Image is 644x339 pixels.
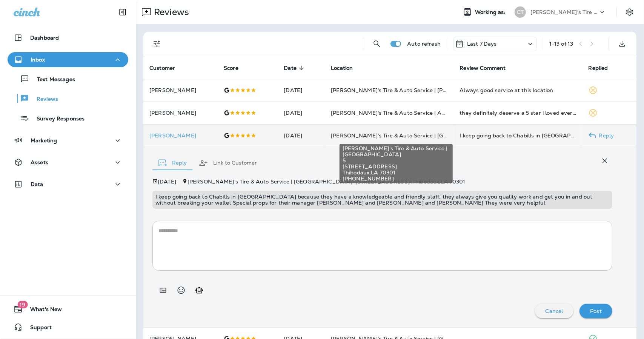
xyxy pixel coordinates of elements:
p: [PERSON_NAME] [149,87,212,93]
span: Score [224,65,248,71]
span: Working as: [475,9,507,15]
p: Auto refresh [407,41,441,47]
button: Survey Responses [8,110,128,126]
p: [PERSON_NAME]'s Tire & Auto [530,9,598,15]
button: Link to Customer [193,149,263,177]
p: [PERSON_NAME] [149,110,212,116]
p: Assets [31,159,48,165]
button: Data [8,177,128,192]
p: [PERSON_NAME] [149,133,212,139]
span: [PERSON_NAME]'s Tire & Auto Service | Ambassador [331,109,470,116]
span: [STREET_ADDRESS] [343,163,450,169]
div: 1 - 13 of 13 [549,41,573,47]
button: Assets [8,155,128,170]
td: [DATE] [278,79,325,102]
span: Support [23,324,52,333]
span: Score [224,65,238,71]
p: Data [31,181,43,187]
span: [PERSON_NAME]'s Tire & Auto Service | [GEOGRAPHIC_DATA] - [STREET_ADDRESS] , Thibodaux , LA 70301 [188,178,466,185]
p: Reviews [151,6,189,18]
button: Settings [623,5,636,19]
span: Location [331,65,363,71]
span: [PHONE_NUMBER] [343,176,450,182]
button: Export as CSV [615,36,630,51]
span: Customer [149,65,175,71]
div: Always good service at this location [460,86,576,94]
div: Click to view Customer Drawer [149,133,212,139]
p: [DATE] [158,179,176,185]
span: Review Comment [460,65,506,71]
button: Reply [152,149,193,177]
p: Dashboard [30,35,59,41]
button: Search Reviews [369,36,384,51]
td: [DATE] [278,102,325,124]
div: CT [515,6,526,18]
p: Post [590,308,602,314]
p: Survey Responses [29,116,85,123]
span: Review Comment [460,65,515,71]
button: Text Messages [8,71,128,87]
span: Thibodaux , LA 70301 [343,169,450,176]
button: Collapse Sidebar [112,5,133,20]
p: Marketing [31,137,57,143]
span: Replied [589,65,618,71]
span: [PERSON_NAME]'s Tire & Auto Service | [GEOGRAPHIC_DATA] [343,145,450,157]
span: Date [284,65,297,71]
button: Marketing [8,133,128,148]
p: Inbox [31,57,45,63]
span: 19 [17,301,28,308]
p: I keep going back to Chabills in [GEOGRAPHIC_DATA] because they have a knowledgeable and friendly... [155,194,609,206]
span: [PERSON_NAME]'s Tire & Auto Service | [GEOGRAPHIC_DATA] [331,132,496,139]
button: Dashboard [8,30,128,45]
span: Customer [149,65,185,71]
button: Post [579,304,612,318]
span: Replied [589,65,608,71]
p: Reply [596,133,614,139]
div: I keep going back to Chabills in Thibodaux because they have a knowledgeable and friendly staff, ... [460,132,576,139]
span: What's New [23,306,62,315]
button: Reviews [8,91,128,106]
button: Filters [149,36,164,51]
span: Location [331,65,353,71]
td: [DATE] [278,124,325,147]
span: Date [284,65,306,71]
button: Support [8,320,128,335]
button: Inbox [8,52,128,67]
button: Cancel [535,304,574,318]
p: Text Messages [29,76,75,83]
p: Last 7 Days [467,41,497,47]
span: [PERSON_NAME]'s Tire & Auto Service | [PERSON_NAME] [331,87,484,94]
button: Add in a premade template [155,283,171,298]
button: Select an emoji [174,283,189,298]
p: Cancel [546,308,563,314]
span: 5 [343,157,450,163]
button: Generate AI response [192,283,207,298]
button: 19What's New [8,302,128,317]
div: they definitely deserve a 5 star i loved everything about them [460,109,576,117]
p: Reviews [29,96,58,103]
